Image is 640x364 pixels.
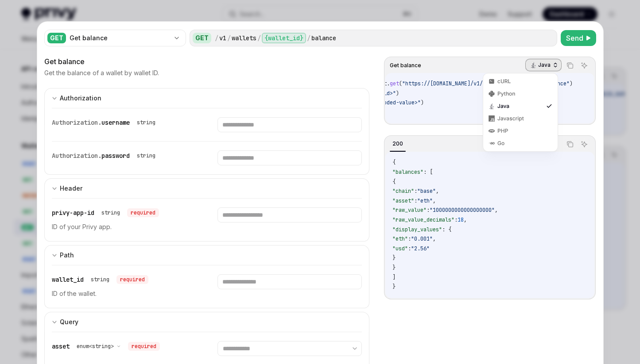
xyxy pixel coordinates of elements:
[392,197,414,204] span: "asset"
[52,119,101,126] span: Authorization.
[44,245,370,265] button: expand input section
[128,342,160,351] div: required
[392,159,396,166] span: {
[215,34,218,42] div: /
[578,138,590,150] button: Ask AI
[52,342,70,350] span: asset
[127,208,159,217] div: required
[52,276,84,284] span: wallet_id
[408,245,411,252] span: :
[430,207,495,214] span: "1000000000000000000"
[427,207,430,214] span: :
[232,34,256,42] div: wallets
[77,343,114,350] span: enum<string>
[497,127,543,134] div: PHP
[52,150,159,161] div: Authorization.password
[402,80,570,87] span: "https://[DOMAIN_NAME]/v1/wallets/{wallet_id}/balance"
[52,152,101,160] span: Authorization.
[392,235,408,242] span: "eth"
[60,183,82,194] div: Header
[421,99,424,106] span: )
[423,169,433,176] span: : [
[311,34,336,42] div: balance
[566,33,583,43] span: Send
[392,188,414,195] span: "chain"
[417,188,436,195] span: "base"
[578,60,590,71] button: Ask AI
[495,207,498,214] span: ,
[52,117,159,128] div: Authorization.username
[561,30,596,46] button: Send
[392,254,396,261] span: }
[52,207,159,218] div: privy-app-id
[44,312,370,332] button: expand input section
[60,250,74,261] div: Path
[349,99,421,106] span: "Basic <encoded-value>"
[392,216,454,223] span: "raw_value_decimals"
[417,197,433,204] span: "eth"
[396,90,399,97] span: )
[60,93,101,103] div: Authorization
[44,69,159,77] p: Get the balance of a wallet by wallet ID.
[44,178,370,198] button: expand input section
[564,60,576,71] button: Copy the contents from the code block
[52,288,196,299] p: ID of the wallet.
[433,197,436,204] span: ,
[442,226,451,233] span: : {
[219,34,226,42] div: v1
[52,274,148,285] div: wallet_id
[433,235,436,242] span: ,
[390,138,406,149] div: 200
[70,34,170,42] div: Get balance
[392,178,396,185] span: {
[392,226,442,233] span: "display_values"
[257,34,261,42] div: /
[411,235,433,242] span: "0.001"
[497,115,543,122] div: Javascript
[436,188,439,195] span: ,
[101,119,130,126] span: username
[538,61,551,69] p: Java
[392,245,408,252] span: "usd"
[454,216,458,223] span: :
[570,80,573,87] span: )
[77,342,121,351] button: enum<string>
[44,56,370,67] div: Get balance
[52,222,196,232] p: ID of your Privy app.
[392,283,396,290] span: }
[392,274,396,281] span: ]
[464,216,467,223] span: ,
[47,33,66,43] div: GET
[262,33,306,43] div: {wallet_id}
[60,317,78,327] div: Query
[307,34,310,42] div: /
[399,80,402,87] span: (
[408,235,411,242] span: :
[116,275,148,284] div: required
[193,33,211,43] div: GET
[414,188,417,195] span: :
[52,209,94,217] span: privy-app-id
[411,245,430,252] span: "2.56"
[414,197,417,204] span: :
[387,80,390,87] span: .
[525,58,562,73] button: Java
[392,207,427,214] span: "raw_value"
[227,34,231,42] div: /
[390,80,399,87] span: get
[101,152,130,160] span: password
[392,169,423,176] span: "balances"
[497,90,543,97] div: Python
[497,78,543,85] div: cURL
[497,140,543,147] div: Go
[497,103,543,110] div: Java
[392,264,396,271] span: }
[564,138,576,150] button: Copy the contents from the code block
[458,216,464,223] span: 18
[483,73,558,152] div: Java
[52,341,160,352] div: asset
[44,29,186,47] button: GETGet balance
[390,62,421,69] span: Get balance
[44,88,370,108] button: expand input section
